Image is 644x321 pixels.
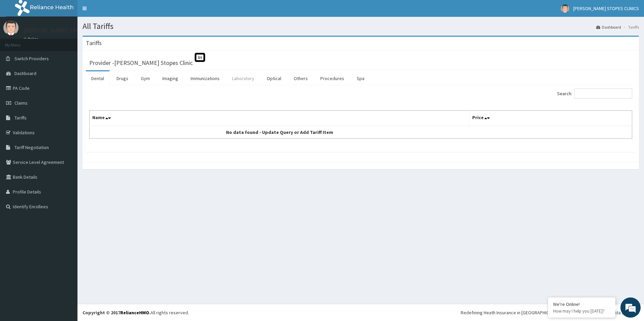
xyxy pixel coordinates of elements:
td: No data found - Update Query or Add Tariff Item [90,126,470,139]
a: Laboratory [227,71,260,85]
span: St [195,53,205,62]
label: Search: [557,88,632,99]
p: How may I help you today? [553,308,610,314]
a: Procedures [315,71,350,85]
a: Others [288,71,313,85]
h1: All Tariffs [83,22,639,31]
input: Search: [574,88,632,99]
img: User Image [3,20,19,35]
li: Tariffs [622,24,639,30]
th: Name [90,111,470,126]
a: Spa [351,71,370,85]
img: User Image [561,4,569,13]
h3: Provider - [PERSON_NAME] Stopes Clinic [89,60,193,66]
div: We're Online! [553,301,610,307]
span: Dashboard [14,70,36,76]
a: Gym [135,71,155,85]
div: Redefining Heath Insurance in [GEOGRAPHIC_DATA] using Telemedicine and Data Science! [461,309,639,316]
strong: Copyright © 2017 . [83,310,151,316]
a: Dashboard [596,24,621,30]
span: Tariff Negotiation [14,144,49,150]
h3: Tariffs [86,40,102,46]
p: [PERSON_NAME] STOPES CLINICS [24,27,112,33]
span: Claims [14,100,28,106]
a: RelianceHMO [120,310,149,316]
a: Online [24,37,40,41]
a: Drugs [111,71,134,85]
a: Immunizations [185,71,225,85]
a: Dental [86,71,109,85]
a: Optical [261,71,287,85]
footer: All rights reserved. [77,304,644,321]
th: Price [469,111,632,126]
a: Imaging [157,71,184,85]
span: [PERSON_NAME] STOPES CLINICS [573,5,639,11]
span: Tariffs [14,115,27,121]
span: Switch Providers [14,56,49,62]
